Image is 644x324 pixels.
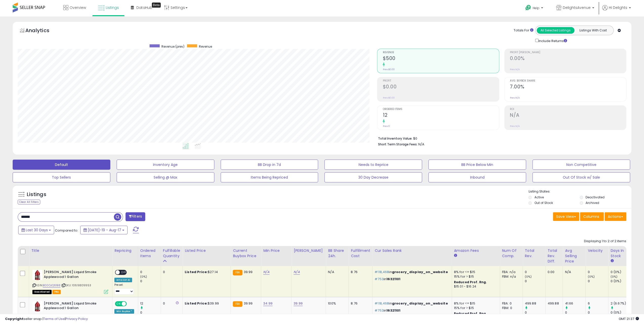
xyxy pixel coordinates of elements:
button: BB Drop in 7d [221,160,318,170]
div: ASIN: [32,270,108,293]
small: Prev: 0 [383,125,390,128]
div: 499.88 [525,301,545,306]
h2: $500 [383,55,499,62]
small: FBA [233,270,242,275]
a: N/A [294,270,300,275]
div: Cur Sales Rank [375,248,449,253]
button: BB Price Below Min [428,160,526,170]
div: 0.00 [548,270,559,274]
div: 0 [588,270,608,274]
div: Win BuyBox * [114,309,134,314]
div: 0 [163,301,179,306]
div: FBM: n/a [502,274,519,279]
button: Items Being Repriced [221,172,318,182]
div: 100% [328,301,345,306]
label: Archived [586,201,599,205]
div: 0 [525,310,545,315]
span: Columns [583,214,599,219]
h2: 12 [383,112,499,119]
div: Totals For [514,28,533,33]
span: #118,468 [375,301,389,306]
h5: Listings [27,191,46,198]
div: 6 [588,301,608,306]
button: Inventory Age [117,160,214,170]
div: FBA: 0 [502,301,519,306]
div: [PERSON_NAME] [294,248,324,253]
button: Columns [580,212,604,221]
div: Amazon AI [114,278,132,282]
img: 41Mre46tIFL._SL40_.jpg [32,301,43,311]
b: Reduced Prof. Rng. [454,311,487,316]
button: Top Sellers [13,172,110,182]
span: Revenue (prev) [161,44,184,49]
div: N/A [565,270,581,274]
small: Prev: $0.00 [383,96,394,99]
div: FBA: n/a [502,270,519,274]
div: Fulfillable Quantity [163,248,180,259]
h5: Analytics [25,27,59,35]
span: DataHub [136,5,152,10]
div: $15.01 - $16.24 [454,284,496,289]
div: 8.76 [351,270,368,274]
span: 16321101 [386,277,400,281]
span: grocery_display_on_website [392,270,448,274]
span: Revenue [383,51,499,54]
div: Min Price [263,248,289,253]
div: 499.88 [548,301,559,306]
div: $27.14 [185,270,227,274]
a: Hi Delights [602,5,631,16]
a: 34.99 [263,301,273,306]
small: Amazon Fees. [454,253,457,258]
button: Needs to Reprice [324,160,422,170]
span: [DATE]-19 - Aug-17 [88,227,121,233]
div: Repricing [114,248,136,253]
div: Total Rev. [525,248,543,259]
div: 0 [525,279,545,283]
span: N/A [418,142,424,147]
small: Prev: $0.00 [383,68,394,71]
span: ON [115,301,122,306]
span: Compared to: [55,228,78,233]
span: Avg. Buybox Share [510,80,626,82]
span: Ordered Items [383,108,499,111]
div: 15% for > $15 [454,274,496,279]
div: 8% for <= $15 [454,270,496,274]
span: OFF [120,270,128,275]
button: All Selected Listings [537,27,574,34]
span: Profit [PERSON_NAME] [510,51,626,54]
div: Total Rev. Diff. [548,248,561,264]
span: 16321101 [386,308,400,313]
b: [PERSON_NAME] Liquid Smoke Applewood 1 Gallon [44,301,105,312]
i: Get Help [525,5,531,11]
div: 0 [140,310,161,315]
div: 0 [163,270,179,274]
div: 8.76 [351,301,368,306]
div: 8% for <= $15 [454,301,496,306]
span: Listings [106,5,119,10]
button: Inbound [428,172,526,182]
div: Tooltip anchor [152,3,161,8]
small: FBA [233,301,242,307]
label: Active [534,195,544,199]
p: in [375,301,448,306]
span: 2025-09-17 21:37 GMT [619,316,639,321]
div: 41.66 [565,301,585,306]
b: Total Inventory Value: [378,136,412,141]
button: Out Of Stock w/ Sale [532,172,630,182]
div: Velocity [588,248,606,253]
a: N/A [263,270,269,275]
h2: $0.00 [383,84,499,91]
button: Selling @ Max [117,172,214,182]
span: Revenue [199,44,212,49]
div: 0 (0%) [610,310,631,315]
div: 0 [588,279,608,283]
div: 0 [140,270,161,274]
button: Save View [553,212,579,221]
div: Current Buybox Price [233,248,259,259]
span: | SKU: 1069809953 [61,283,91,287]
span: Hi Delights [609,5,627,10]
div: 15% for > $15 [454,306,496,310]
div: 12 [140,301,161,306]
button: [DATE]-19 - Aug-17 [80,226,128,234]
div: 2 (6.67%) [610,301,631,306]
